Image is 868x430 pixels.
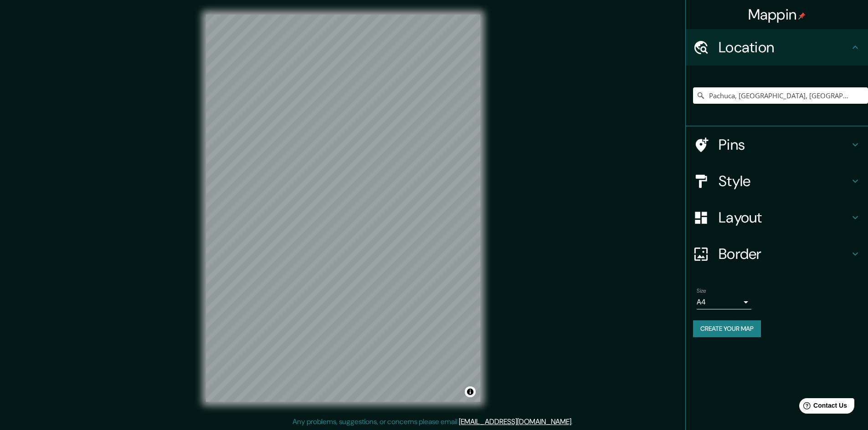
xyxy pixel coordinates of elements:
div: Location [686,29,868,66]
h4: Layout [719,208,850,227]
h4: Border [719,245,850,263]
div: Pins [686,126,868,163]
button: Create your map [693,320,761,337]
h4: Style [719,172,850,190]
button: Toggle attribution [465,386,476,397]
h4: Location [719,38,850,56]
div: A4 [697,295,751,309]
h4: Mappin [748,5,806,24]
a: [EMAIL_ADDRESS][DOMAIN_NAME] [459,417,571,426]
div: Layout [686,199,868,236]
input: Pick your city or area [693,87,868,104]
div: . [573,416,574,427]
div: Border [686,236,868,272]
p: Any problems, suggestions, or concerns please email . [293,416,573,427]
img: pin-icon.png [798,12,806,20]
iframe: Help widget launcher [787,395,858,420]
label: Size [697,287,706,295]
div: Style [686,163,868,199]
h4: Pins [719,136,850,154]
div: . [574,416,576,427]
canvas: Map [206,15,480,402]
